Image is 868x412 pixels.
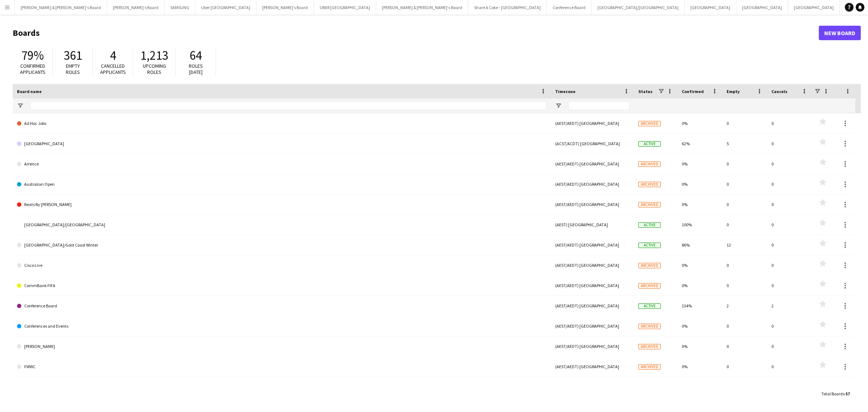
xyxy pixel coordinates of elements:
button: SAMSUNG [165,0,195,14]
a: [GEOGRAPHIC_DATA]/Gold Coast Winter [17,235,546,255]
button: Conference Board [547,0,592,14]
button: Uber [GEOGRAPHIC_DATA] [195,0,256,14]
div: (AEST/AEDT) [GEOGRAPHIC_DATA] [551,194,634,214]
span: Archived [638,202,661,207]
div: 2 [767,296,812,316]
div: 0% [677,276,722,295]
span: Archived [638,161,661,167]
div: 0 [767,235,812,255]
div: (AEST/AEDT) [GEOGRAPHIC_DATA] [551,113,634,133]
button: [GEOGRAPHIC_DATA] [685,0,736,14]
button: [PERSON_NAME]'s Board [107,0,165,14]
button: Share A Coke - [GEOGRAPHIC_DATA] [468,0,547,14]
span: Archived [638,344,661,349]
div: (AEST) [GEOGRAPHIC_DATA] [551,215,634,235]
div: 0 [722,377,767,397]
span: Active [638,141,661,147]
div: 0% [677,357,722,377]
span: 64 [190,47,202,63]
div: (AEST/AEDT) [GEOGRAPHIC_DATA] [551,377,634,397]
input: Board name Filter Input [30,101,546,110]
span: Timezone [555,89,575,94]
div: 0% [677,113,722,133]
div: 0 [722,255,767,275]
span: Upcoming roles [143,63,166,75]
span: 361 [64,47,82,63]
div: 0% [677,255,722,275]
button: [GEOGRAPHIC_DATA]/[GEOGRAPHIC_DATA] [592,0,685,14]
a: CommBank FIFA [17,276,546,296]
a: FWWC [17,357,546,377]
button: UBER [GEOGRAPHIC_DATA] [314,0,376,14]
span: 4 [110,47,116,63]
span: Confirmed applicants [20,63,46,75]
div: (AEST/AEDT) [GEOGRAPHIC_DATA] [551,296,634,316]
div: 0 [767,255,812,275]
a: Australian Open [17,174,546,194]
span: Archived [638,324,661,329]
span: Total Boards [821,391,844,396]
div: 0 [767,174,812,194]
a: New Board [819,26,861,40]
div: 0 [767,113,812,133]
button: [GEOGRAPHIC_DATA] [736,0,788,14]
span: Active [638,222,661,228]
div: (ACST/ACDT) [GEOGRAPHIC_DATA] [551,134,634,154]
span: Empty roles [66,63,80,75]
span: Archived [638,364,661,370]
span: Roles [DATE] [189,63,203,75]
div: 134% [677,296,722,316]
a: Beats By [PERSON_NAME] [17,194,546,215]
div: 0% [677,316,722,336]
div: 0 [767,336,812,356]
span: 79% [21,47,44,63]
div: 0 [767,134,812,154]
div: 2 [722,296,767,316]
div: 0 [767,357,812,377]
span: Confirmed [682,89,704,94]
div: 0 [722,113,767,133]
div: 0 [722,215,767,235]
span: 57 [846,391,850,396]
div: 0 [767,316,812,336]
button: Open Filter Menu [17,102,24,109]
div: : [821,387,850,401]
div: 0% [677,194,722,214]
div: 0% [677,174,722,194]
button: Open Filter Menu [555,102,562,109]
div: 0 [722,174,767,194]
button: [GEOGRAPHIC_DATA] [788,0,840,14]
span: Active [638,303,661,309]
div: 0 [767,194,812,214]
span: Board name [17,89,42,94]
div: 0 [767,276,812,295]
div: 100% [677,215,722,235]
button: [PERSON_NAME]'s Board [256,0,314,14]
a: Conferences and Events [17,316,546,336]
div: (AEST/AEDT) [GEOGRAPHIC_DATA] [551,255,634,275]
a: Arrence [17,154,546,174]
a: Ad Hoc Jobs [17,113,546,134]
div: 5 [722,134,767,154]
div: 86% [677,235,722,255]
span: 1,213 [140,47,168,63]
a: Conference Board [17,296,546,316]
div: (AEST/AEDT) [GEOGRAPHIC_DATA] [551,316,634,336]
div: 0 [722,316,767,336]
div: (AEST/AEDT) [GEOGRAPHIC_DATA] [551,174,634,194]
div: 0% [677,154,722,174]
span: Archived [638,283,661,289]
div: 0 [767,377,812,397]
a: Hayanah [17,377,546,397]
span: Active [638,243,661,248]
div: (AEST/AEDT) [GEOGRAPHIC_DATA] [551,357,634,377]
a: [GEOGRAPHIC_DATA]/[GEOGRAPHIC_DATA] [17,215,546,235]
span: Archived [638,263,661,268]
div: (AEST/AEDT) [GEOGRAPHIC_DATA] [551,154,634,174]
div: 0 [767,154,812,174]
button: [PERSON_NAME] & [PERSON_NAME]'s Board [15,0,107,14]
a: [PERSON_NAME] [17,336,546,357]
div: 62% [677,134,722,154]
span: Empty [727,89,740,94]
div: 0 [722,357,767,377]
